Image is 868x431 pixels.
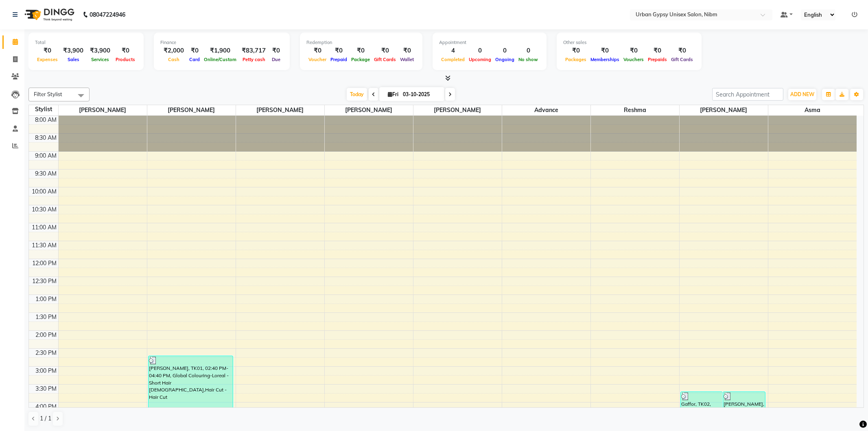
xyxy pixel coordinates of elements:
span: Packages [563,57,588,62]
div: ₹0 [306,46,328,55]
span: Sales [66,57,81,62]
span: Upcoming [467,57,493,62]
div: ₹0 [563,46,588,55]
div: 4:00 PM [34,402,58,411]
span: ADD NEW [790,91,814,97]
span: Petty cash [241,57,267,62]
div: ₹3,900 [87,46,114,55]
span: [PERSON_NAME] [59,105,147,115]
div: ₹3,900 [60,46,87,55]
div: 10:30 AM [30,205,58,214]
div: 0 [516,46,540,55]
img: logo [21,3,77,26]
span: Online/Custom [202,57,238,62]
div: 11:30 AM [30,241,58,250]
div: 10:00 AM [30,187,58,196]
div: ₹0 [646,46,669,55]
span: Services [89,57,111,62]
div: ₹0 [114,46,137,55]
span: Package [349,57,372,62]
div: 0 [467,46,493,55]
button: ADD NEW [788,89,816,100]
div: 12:00 PM [31,259,58,268]
div: Finance [160,39,283,46]
div: 8:30 AM [33,134,58,142]
div: ₹0 [349,46,372,55]
div: ₹2,000 [160,46,187,55]
div: [PERSON_NAME], TK03, 03:40 PM-04:40 PM, Root Touch Up (Wella) - 1-Inch [723,392,765,427]
div: ₹0 [269,46,283,55]
span: Due [270,57,282,62]
span: Ongoing [493,57,516,62]
span: Gift Cards [669,57,695,62]
span: Advance [502,105,590,115]
span: [PERSON_NAME] [147,105,236,115]
div: [PERSON_NAME], TK01, 02:40 PM-04:40 PM, Global Colouring-Loreal - Short Hair [DEMOGRAPHIC_DATA],H... [149,356,233,427]
div: ₹0 [398,46,416,55]
span: [PERSON_NAME] [413,105,502,115]
div: 3:00 PM [34,367,58,375]
div: Gaffor, TK02, 03:40 PM-04:40 PM, Hair Cut - Hair Cut [681,392,723,427]
span: Card [187,57,202,62]
span: Cash [166,57,181,62]
span: [PERSON_NAME] [236,105,324,115]
span: Memberships [588,57,621,62]
input: 2025-10-03 [400,88,441,101]
span: Asma [768,105,857,115]
div: ₹0 [588,46,621,55]
span: Wallet [398,57,416,62]
span: Completed [439,57,467,62]
span: [PERSON_NAME] [325,105,413,115]
span: Voucher [306,57,328,62]
div: Appointment [439,39,540,46]
div: 1:30 PM [34,313,58,321]
div: ₹0 [621,46,646,55]
div: 3:30 PM [34,385,58,393]
span: 1 / 1 [40,414,51,423]
span: Fri [386,91,400,97]
span: Today [347,88,367,101]
div: ₹0 [35,46,60,55]
div: 12:30 PM [31,277,58,286]
span: Filter Stylist [34,91,62,97]
div: 0 [493,46,516,55]
div: 4 [439,46,467,55]
div: 2:00 PM [34,331,58,339]
div: ₹0 [669,46,695,55]
span: Products [114,57,137,62]
div: 11:00 AM [30,223,58,232]
div: 8:00 AM [33,116,58,124]
div: ₹83,717 [238,46,269,55]
span: Gift Cards [372,57,398,62]
input: Search Appointment [712,88,783,101]
span: Reshma [591,105,679,115]
div: 9:00 AM [33,152,58,160]
b: 08047224946 [90,3,125,26]
span: Expenses [35,57,60,62]
div: Stylist [29,105,58,114]
div: Redemption [306,39,416,46]
span: Prepaids [646,57,669,62]
span: No show [516,57,540,62]
span: Prepaid [328,57,349,62]
div: ₹0 [372,46,398,55]
div: ₹0 [187,46,202,55]
div: 9:30 AM [33,169,58,178]
div: 1:00 PM [34,295,58,303]
span: Vouchers [621,57,646,62]
div: Other sales [563,39,695,46]
div: ₹1,900 [202,46,238,55]
div: Total [35,39,137,46]
span: [PERSON_NAME] [680,105,768,115]
div: 2:30 PM [34,349,58,357]
div: ₹0 [328,46,349,55]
